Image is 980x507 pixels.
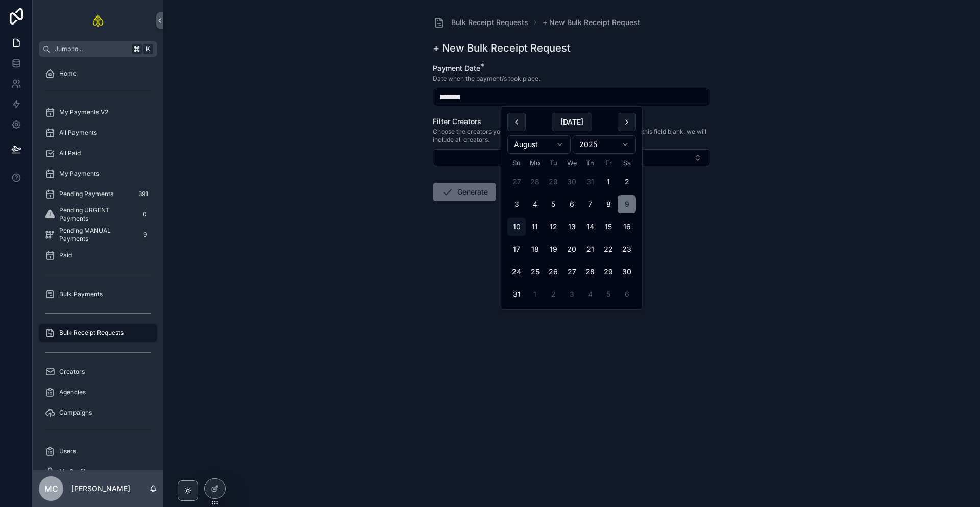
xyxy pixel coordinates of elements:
button: Saturday, August 23rd, 2025 [618,240,636,258]
button: Select Button [433,149,710,166]
button: Thursday, August 28th, 2025 [581,262,599,281]
span: Paid [59,251,72,259]
button: Monday, August 11th, 2025 [526,218,544,236]
button: Jump to...K [39,41,157,57]
table: August 2025 [507,158,636,303]
a: Pending URGENT Payments0 [39,205,157,224]
a: Pending Payments391 [39,185,157,203]
span: Bulk Receipt Requests [451,17,528,28]
th: Thursday [581,158,599,168]
th: Wednesday [562,158,581,168]
button: Friday, August 8th, 2025 [599,195,618,213]
button: Sunday, August 24th, 2025 [507,262,526,281]
button: Friday, September 5th, 2025 [599,285,618,303]
span: Pending URGENT Payments [59,206,135,223]
a: Pending MANUAL Payments9 [39,226,157,244]
span: Campaigns [59,408,92,417]
span: All Payments [59,129,97,137]
a: + New Bulk Receipt Request [543,17,640,28]
button: Wednesday, July 30th, 2025 [562,173,581,191]
button: Sunday, August 3rd, 2025 [507,195,526,213]
button: Friday, August 22nd, 2025 [599,240,618,258]
button: Today, Sunday, August 10th, 2025 [507,218,526,236]
a: My Profile [39,463,157,481]
button: Saturday, August 16th, 2025 [618,218,636,236]
button: Wednesday, August 27th, 2025 [562,262,581,281]
button: Tuesday, August 12th, 2025 [544,218,562,236]
th: Sunday [507,158,526,168]
a: Creators [39,363,157,381]
button: Wednesday, August 20th, 2025 [562,240,581,258]
span: Date when the payment/s took place. [433,75,540,83]
button: Monday, August 25th, 2025 [526,262,544,281]
th: Tuesday [544,158,562,168]
button: Sunday, August 17th, 2025 [507,240,526,258]
button: Wednesday, August 13th, 2025 [562,218,581,236]
span: Home [59,69,77,78]
button: Wednesday, August 6th, 2025 [562,195,581,213]
button: Thursday, July 31st, 2025 [581,173,599,191]
span: Payment Date [433,64,480,73]
button: Tuesday, September 2nd, 2025 [544,285,562,303]
button: Saturday, September 6th, 2025 [618,285,636,303]
span: Jump to... [55,45,128,53]
span: Creators [59,368,85,376]
span: My Payments [59,170,99,178]
button: Monday, July 28th, 2025 [526,173,544,191]
a: Bulk Payments [39,285,157,303]
button: Tuesday, August 19th, 2025 [544,240,562,258]
span: Agencies [59,388,86,396]
span: Filter Creators [433,117,481,126]
img: App logo [92,12,105,29]
button: Thursday, September 4th, 2025 [581,285,599,303]
span: Pending Payments [59,190,113,198]
span: K [144,45,152,53]
span: My Payments V2 [59,108,108,116]
button: Sunday, July 27th, 2025 [507,173,526,191]
button: Thursday, August 7th, 2025 [581,195,599,213]
a: Home [39,64,157,83]
p: [PERSON_NAME] [71,484,130,494]
th: Monday [526,158,544,168]
a: Bulk Receipt Requests [39,324,157,342]
div: 391 [135,188,151,200]
button: Thursday, August 14th, 2025 [581,218,599,236]
a: Paid [39,246,157,264]
button: Saturday, August 9th, 2025, selected [618,195,636,213]
span: Bulk Payments [59,290,103,298]
a: Agencies [39,383,157,401]
button: Wednesday, September 3rd, 2025 [562,285,581,303]
a: All Payments [39,124,157,142]
button: Friday, August 1st, 2025 [599,173,618,191]
button: Friday, August 29th, 2025 [599,262,618,281]
span: Bulk Receipt Requests [59,329,124,337]
span: Choose the creators you would to download pdf receipts for. If you leave this field blank, we wil... [433,128,710,144]
button: [DATE] [552,113,592,131]
div: 0 [139,208,151,221]
button: Monday, September 1st, 2025 [526,285,544,303]
span: MC [44,482,58,495]
th: Friday [599,158,618,168]
a: My Payments [39,164,157,183]
div: scrollable content [33,57,163,470]
a: My Payments V2 [39,103,157,122]
button: Sunday, August 31st, 2025 [507,285,526,303]
h1: + New Bulk Receipt Request [433,41,571,55]
button: Generate [433,183,496,201]
a: Campaigns [39,403,157,422]
button: Tuesday, July 29th, 2025 [544,173,562,191]
button: Saturday, August 30th, 2025 [618,262,636,281]
button: Tuesday, August 26th, 2025 [544,262,562,281]
a: All Paid [39,144,157,162]
button: Monday, August 4th, 2025 [526,195,544,213]
button: Thursday, August 21st, 2025 [581,240,599,258]
a: Users [39,442,157,461]
button: Friday, August 15th, 2025 [599,218,618,236]
span: Users [59,447,76,455]
button: Tuesday, August 5th, 2025 [544,195,562,213]
button: Saturday, August 2nd, 2025 [618,173,636,191]
span: My Profile [59,468,89,476]
span: Pending MANUAL Payments [59,227,135,243]
th: Saturday [618,158,636,168]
